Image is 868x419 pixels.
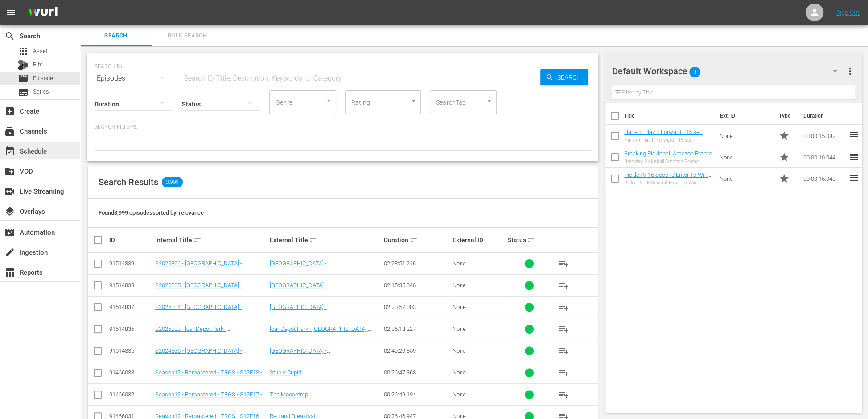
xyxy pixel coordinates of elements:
div: 02:40:20.859 [384,347,450,354]
span: more_vert [844,66,855,77]
span: playlist_add [559,324,569,334]
div: Status [507,235,551,245]
span: playlist_add [559,280,569,291]
button: playlist_add [553,384,575,405]
a: S2025E06 - [GEOGRAPHIC_DATA] - [GEOGRAPHIC_DATA], [GEOGRAPHIC_DATA] [155,260,266,273]
div: 00:26:47.368 [384,369,450,376]
div: 91466033 [109,369,152,376]
a: Harlem Play It Forward - 15 sec [624,129,703,135]
span: playlist_add [559,302,569,313]
span: reorder [848,173,859,183]
div: Duration [384,235,450,245]
div: 91514837 [109,304,152,310]
a: [GEOGRAPHIC_DATA] - [GEOGRAPHIC_DATA], [GEOGRAPHIC_DATA] [269,282,380,295]
div: None [453,260,505,267]
button: playlist_add [553,340,575,362]
a: S2025E05 - [GEOGRAPHIC_DATA] - [GEOGRAPHIC_DATA], [GEOGRAPHIC_DATA] [155,282,266,295]
span: Ingestion [4,247,15,258]
a: S2025E03 - loanDepot Park - [GEOGRAPHIC_DATA], [GEOGRAPHIC_DATA] [155,325,266,339]
th: Duration [798,103,851,128]
div: 02:28:51.246 [384,260,450,267]
span: sort [527,236,535,244]
th: Title [624,103,715,128]
td: 00:00:15.082 [799,125,848,146]
div: None [453,304,505,310]
span: Search [554,69,588,85]
a: S2025E04 - [GEOGRAPHIC_DATA] - [GEOGRAPHIC_DATA], [GEOGRAPHIC_DATA] [155,304,266,317]
span: Bits [33,60,43,69]
button: more_vert [844,61,855,82]
button: playlist_add [553,275,575,296]
span: 3,999 [162,177,183,187]
span: sort [309,236,317,244]
button: Search [540,69,588,85]
div: Breaking Pickleball Amazon Promo [624,159,712,164]
span: Reports [4,267,15,278]
span: Create [4,106,15,117]
a: S2024E36 - [GEOGRAPHIC_DATA] - [GEOGRAPHIC_DATA], [GEOGRAPHIC_DATA] [155,347,266,361]
p: Search Filters: [95,123,591,131]
div: Bits [18,60,29,70]
button: playlist_add [553,253,575,274]
div: 91514835 [109,347,152,354]
span: menu [5,7,16,18]
span: reorder [848,130,859,141]
span: Bulk Search [157,31,218,41]
span: VOD [4,166,15,177]
span: Series [18,87,29,98]
span: playlist_add [559,258,569,269]
div: 02:20:57.003 [384,304,450,310]
span: playlist_add [559,367,569,378]
span: Overlays [4,206,15,217]
a: The Moosetrap [269,391,308,398]
a: PickleTV 15 Second Enter To Win Bumper V2 [624,171,711,185]
span: Promo [778,130,789,141]
span: Asset [18,46,29,57]
div: 91514836 [109,325,152,332]
div: 91514839 [109,260,152,267]
td: None [716,125,775,146]
span: Live Streaming [4,186,15,197]
a: Season12 - Remastered - TRGS - S12E18 - Stupid Cupid [155,369,266,382]
button: playlist_add [553,297,575,318]
div: Default Workspace [612,59,846,84]
div: PickleTV 15 Second Enter To Win Bumper V2 [624,180,712,186]
div: 91514838 [109,282,152,289]
div: External ID [453,236,505,244]
div: Harlem Play It Forward - 15 sec [624,137,703,143]
span: Promo [778,152,789,163]
span: Episode [33,74,53,83]
button: Open [485,97,494,105]
span: sort [410,236,418,244]
div: None [453,391,505,398]
div: None [453,282,505,289]
span: Automation [4,227,15,238]
div: 02:35:18.227 [384,325,450,332]
div: 00:26:49.194 [384,391,450,398]
div: Internal Title [155,235,267,245]
span: playlist_add [559,389,569,400]
div: Episodes [95,66,173,91]
span: sort [193,236,202,244]
span: Series [33,87,49,96]
a: Stupid Cupid [269,369,301,376]
td: 00:00:15.048 [799,168,848,189]
span: reorder [848,151,859,162]
span: Search Results [99,177,158,187]
button: playlist_add [553,318,575,340]
div: None [453,369,505,376]
div: 91466032 [109,391,152,398]
div: None [453,347,505,354]
a: [GEOGRAPHIC_DATA] - [GEOGRAPHIC_DATA], [GEOGRAPHIC_DATA] [269,304,380,317]
a: [GEOGRAPHIC_DATA] - [GEOGRAPHIC_DATA], [GEOGRAPHIC_DATA] [269,347,380,361]
div: None [453,325,505,332]
th: Ext. ID [715,103,773,128]
div: External Title [269,235,381,245]
span: playlist_add [559,346,569,356]
div: 02:15:35.346 [384,282,450,289]
span: Promo [778,173,789,184]
span: Search [86,31,146,41]
span: 3 [689,63,700,81]
a: [GEOGRAPHIC_DATA] - [GEOGRAPHIC_DATA], [GEOGRAPHIC_DATA] [269,260,380,273]
button: Open [325,97,333,105]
